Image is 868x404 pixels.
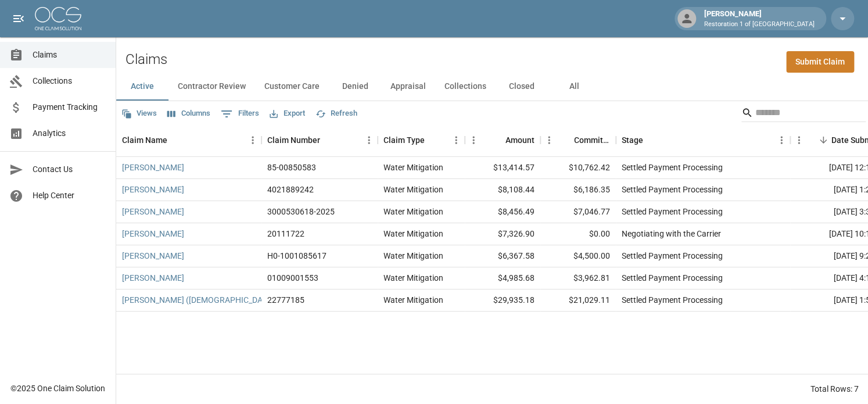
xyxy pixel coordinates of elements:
[383,184,443,195] div: Water Mitigation
[33,75,106,87] span: Collections
[622,250,723,262] div: Settled Payment Processing
[119,105,160,123] button: Views
[540,267,616,289] div: $3,962.81
[704,20,815,30] p: Restoration 1 of [GEOGRAPHIC_DATA]
[540,223,616,245] div: $0.00
[122,272,184,284] a: [PERSON_NAME]
[465,245,540,267] div: $6,367.58
[465,201,540,223] div: $8,456.49
[267,162,316,173] div: 85-00850583
[622,162,723,173] div: Settled Payment Processing
[267,294,304,306] div: 22777185
[218,105,262,123] button: Show filters
[465,179,540,201] div: $8,108.44
[267,228,304,239] div: 20111722
[167,132,184,148] button: Sort
[540,157,616,179] div: $10,762.42
[435,73,496,101] button: Collections
[122,250,184,262] a: [PERSON_NAME]
[244,131,261,149] button: Menu
[505,124,535,156] div: Amount
[122,124,167,156] div: Claim Name
[700,8,819,29] div: [PERSON_NAME]
[574,124,610,156] div: Committed Amount
[164,105,213,123] button: Select columns
[10,382,105,394] div: © 2025 One Claim Solution
[122,184,184,195] a: [PERSON_NAME]
[489,132,505,148] button: Sort
[465,289,540,312] div: $29,935.18
[267,105,308,123] button: Export
[116,124,261,156] div: Claim Name
[383,228,443,239] div: Water Mitigation
[320,132,336,148] button: Sort
[810,383,859,395] div: Total Rows: 7
[261,124,378,156] div: Claim Number
[622,294,723,306] div: Settled Payment Processing
[35,7,81,30] img: ocs-logo-white-transparent.png
[616,124,790,156] div: Stage
[33,49,106,61] span: Claims
[465,124,540,156] div: Amount
[383,294,443,306] div: Water Mitigation
[815,132,831,148] button: Sort
[465,157,540,179] div: $13,414.57
[447,131,465,149] button: Menu
[33,101,106,113] span: Payment Tracking
[496,73,548,101] button: Closed
[122,206,184,217] a: [PERSON_NAME]
[558,132,574,148] button: Sort
[378,124,465,156] div: Claim Type
[540,179,616,201] div: $6,186.35
[267,272,318,284] div: 01009001553
[360,131,378,149] button: Menu
[622,124,643,156] div: Stage
[116,73,868,101] div: dynamic tabs
[383,272,443,284] div: Water Mitigation
[741,103,866,124] div: Search
[622,272,723,284] div: Settled Payment Processing
[622,228,721,239] div: Negotiating with the Carrier
[33,127,106,140] span: Analytics
[540,245,616,267] div: $4,500.00
[790,131,808,149] button: Menu
[540,289,616,312] div: $21,029.11
[267,184,314,195] div: 4021889242
[465,267,540,289] div: $4,985.68
[465,131,482,149] button: Menu
[622,206,723,217] div: Settled Payment Processing
[33,163,106,176] span: Contact Us
[7,7,30,30] button: open drawer
[383,124,425,156] div: Claim Type
[548,73,600,101] button: All
[313,105,360,123] button: Refresh
[383,206,443,217] div: Water Mitigation
[425,132,441,148] button: Sort
[267,206,335,217] div: 3000530618-2025
[540,124,616,156] div: Committed Amount
[383,250,443,262] div: Water Mitigation
[267,250,327,262] div: H0-1001085617
[125,51,167,68] h2: Claims
[122,294,277,306] a: [PERSON_NAME] ([DEMOGRAPHIC_DATA])
[383,162,443,173] div: Water Mitigation
[122,228,184,239] a: [PERSON_NAME]
[381,73,435,101] button: Appraisal
[540,131,558,149] button: Menu
[465,223,540,245] div: $7,326.90
[643,132,659,148] button: Sort
[773,131,790,149] button: Menu
[540,201,616,223] div: $7,046.77
[329,73,381,101] button: Denied
[255,73,329,101] button: Customer Care
[168,73,255,101] button: Contractor Review
[622,184,723,195] div: Settled Payment Processing
[116,73,168,101] button: Active
[122,162,184,173] a: [PERSON_NAME]
[786,51,854,73] a: Submit Claim
[33,190,106,202] span: Help Center
[267,124,320,156] div: Claim Number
